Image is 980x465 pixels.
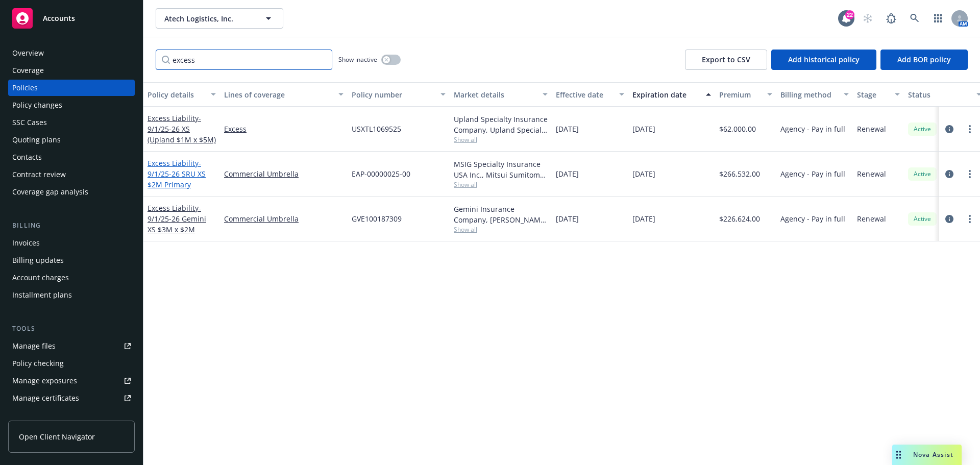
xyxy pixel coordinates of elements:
div: Manage claims [12,407,64,424]
a: Accounts [8,4,135,33]
span: Accounts [43,14,75,22]
button: Expiration date [628,82,715,107]
div: Quoting plans [12,132,61,148]
span: Show all [454,225,548,234]
button: Policy number [348,82,450,107]
span: [DATE] [632,213,655,224]
a: Invoices [8,235,135,251]
div: Policy changes [12,97,62,113]
span: Renewal [857,168,886,179]
div: Invoices [12,235,40,251]
div: Lines of coverage [224,89,332,100]
div: Installment plans [12,287,72,303]
span: - 9/1/25-26 XS (Upland $1M x $5M) [148,113,216,144]
div: Manage certificates [12,390,79,406]
span: [DATE] [556,124,579,134]
span: Active [912,214,933,224]
a: Excess [224,124,344,134]
button: Market details [450,82,552,107]
span: Show all [454,135,548,144]
a: Manage certificates [8,390,135,406]
a: Policies [8,80,135,96]
div: SSC Cases [12,114,47,131]
a: circleInformation [943,168,955,180]
button: Add BOR policy [880,50,968,70]
a: Account charges [8,270,135,286]
div: 22 [845,10,854,19]
span: $266,532.00 [719,168,760,179]
div: Upland Specialty Insurance Company, Upland Specialty Insurance Company, Amwins [454,114,548,135]
a: more [964,123,976,135]
div: Effective date [556,89,613,100]
span: GVE100187309 [352,213,402,224]
span: $226,624.00 [719,213,760,224]
div: MSIG Specialty Insurance USA Inc., Mitsui Sumitomo Insurance Group, Amwins [454,159,548,180]
span: Add historical policy [788,55,860,64]
div: Drag to move [892,445,905,465]
a: Switch app [928,8,948,29]
span: Export to CSV [702,55,750,64]
button: Effective date [552,82,628,107]
a: Contract review [8,166,135,183]
a: Billing updates [8,252,135,268]
span: Agency - Pay in full [780,168,845,179]
div: Coverage gap analysis [12,184,88,200]
span: Show inactive [338,55,377,64]
a: Excess Liability [148,203,206,234]
a: Commercial Umbrella [224,168,344,179]
span: - 9/1/25-26 Gemini XS $3M x $2M [148,203,206,234]
button: Lines of coverage [220,82,348,107]
div: Premium [719,89,761,100]
div: Status [908,89,970,100]
a: Manage files [8,338,135,354]
div: Coverage [12,62,44,79]
div: Policies [12,80,38,96]
div: Manage files [12,338,56,354]
a: Policy checking [8,355,135,372]
div: Policy checking [12,355,64,372]
a: circleInformation [943,213,955,225]
span: [DATE] [632,124,655,134]
a: Coverage [8,62,135,79]
div: Policy details [148,89,205,100]
a: Commercial Umbrella [224,213,344,224]
a: SSC Cases [8,114,135,131]
div: Contacts [12,149,42,165]
span: Renewal [857,213,886,224]
span: Renewal [857,124,886,134]
a: Excess Liability [148,158,206,189]
span: USXTL1069525 [352,124,401,134]
button: Nova Assist [892,445,962,465]
a: Coverage gap analysis [8,184,135,200]
div: Policy number [352,89,434,100]
span: Agency - Pay in full [780,213,845,224]
span: $62,000.00 [719,124,756,134]
a: Search [904,8,925,29]
a: Manage exposures [8,373,135,389]
a: Quoting plans [8,132,135,148]
button: Atech Logistics, Inc. [156,8,283,29]
a: Policy changes [8,97,135,113]
div: Expiration date [632,89,700,100]
a: Manage claims [8,407,135,424]
a: Excess Liability [148,113,216,144]
span: Active [912,125,933,134]
a: Installment plans [8,287,135,303]
div: Billing method [780,89,838,100]
div: Account charges [12,270,69,286]
input: Filter by keyword... [156,50,332,70]
div: Billing [8,221,135,231]
button: Policy details [143,82,220,107]
button: Premium [715,82,776,107]
div: Market details [454,89,536,100]
div: Gemini Insurance Company, [PERSON_NAME] Corporation, [GEOGRAPHIC_DATA] [454,204,548,225]
div: Stage [857,89,889,100]
span: Atech Logistics, Inc. [164,13,253,24]
span: [DATE] [632,168,655,179]
span: Open Client Navigator [19,431,95,442]
span: Nova Assist [913,450,953,459]
button: Billing method [776,82,853,107]
a: Contacts [8,149,135,165]
a: circleInformation [943,123,955,135]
